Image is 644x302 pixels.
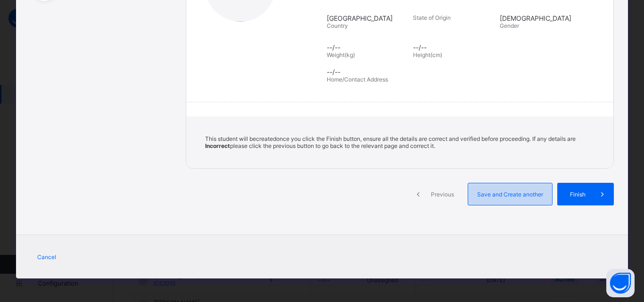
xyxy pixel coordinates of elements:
[564,191,591,198] span: Finish
[327,22,348,29] span: Country
[205,142,230,149] b: Incorrect
[327,51,355,58] span: Weight(kg)
[37,253,56,261] span: Cancel
[327,76,388,83] span: Home/Contact Address
[429,191,455,198] span: Previous
[500,14,581,22] span: [DEMOGRAPHIC_DATA]
[205,135,576,149] span: This student will be created once you click the Finish button, ensure all the details are correct...
[413,14,451,21] span: State of Origin
[500,22,519,29] span: Gender
[475,191,545,198] span: Save and Create another
[413,43,495,51] span: --/--
[413,51,442,58] span: Height(cm)
[606,269,635,297] button: Open asap
[327,43,408,51] span: --/--
[327,14,408,22] span: [GEOGRAPHIC_DATA]
[327,68,599,76] span: --/--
